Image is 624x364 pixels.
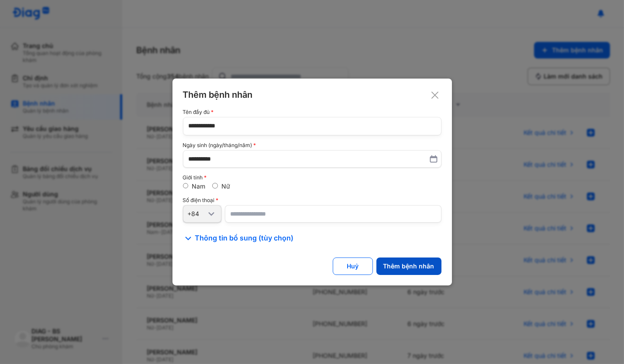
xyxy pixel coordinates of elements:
div: Tên đầy đủ [183,109,441,115]
button: Huỷ [333,258,373,275]
div: Thêm bệnh nhân [383,262,434,270]
button: Thêm bệnh nhân [376,258,441,275]
label: Nữ [221,182,230,190]
div: Số điện thoại [183,197,441,203]
div: Thêm bệnh nhân [183,89,441,100]
span: Thông tin bổ sung (tùy chọn) [195,233,294,244]
div: Ngày sinh (ngày/tháng/năm) [183,142,441,148]
label: Nam [192,182,205,190]
div: Giới tính [183,175,441,181]
div: +84 [188,210,206,218]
